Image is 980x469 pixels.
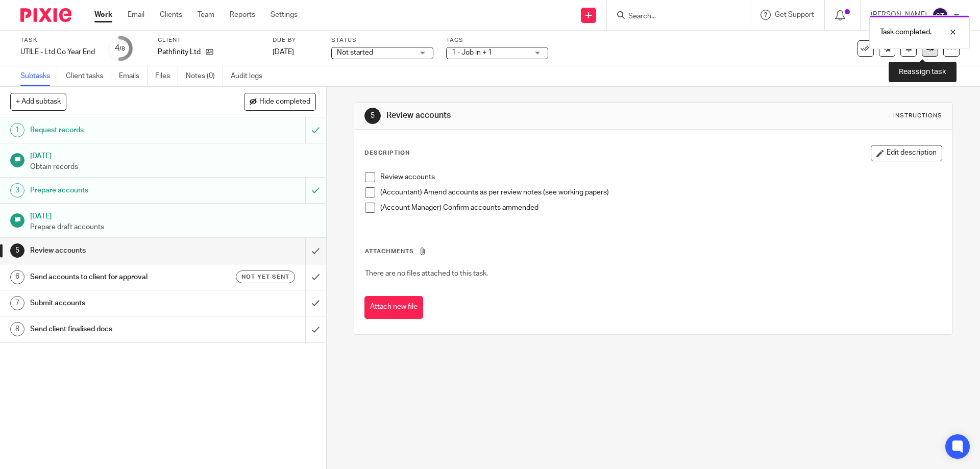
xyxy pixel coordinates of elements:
[20,36,95,44] label: Task
[20,8,71,22] img: Pixie
[871,145,942,161] button: Edit description
[20,47,95,57] div: UTILE - Ltd Co Year End
[364,108,381,124] div: 5
[244,93,316,110] button: Hide completed
[230,10,255,20] a: Reports
[30,243,207,258] h1: Review accounts
[30,122,207,138] h1: Request records
[119,66,148,86] a: Emails
[160,10,182,20] a: Clients
[880,27,932,37] p: Task completed.
[30,149,316,161] h1: [DATE]
[365,249,414,254] span: Attachments
[380,187,941,198] p: (Accountant) Amend accounts as per review notes (see working papers)
[30,209,316,221] h1: [DATE]
[273,48,294,56] span: [DATE]
[115,42,125,54] div: 4
[94,10,112,20] a: Work
[10,123,24,137] div: 1
[932,7,948,23] img: svg%3E
[158,36,260,44] label: Client
[10,243,24,258] div: 5
[386,110,675,121] h1: Review accounts
[10,322,24,336] div: 8
[10,93,66,110] button: + Add subtask
[380,203,941,213] p: (Account Manager) Confirm accounts ammended
[155,66,178,86] a: Files
[337,49,373,56] span: Not started
[273,36,318,44] label: Due by
[119,46,125,52] small: /8
[364,296,423,319] button: Attach new file
[452,49,492,56] span: 1 - Job in + 1
[20,66,58,86] a: Subtasks
[30,269,207,285] h1: Send accounts to client for approval
[271,10,298,20] a: Settings
[331,36,433,44] label: Status
[198,10,214,20] a: Team
[128,10,144,20] a: Email
[30,295,207,311] h1: Submit accounts
[259,98,310,106] span: Hide completed
[30,162,316,172] p: Obtain records
[10,296,24,310] div: 7
[365,270,488,277] span: There are no files attached to this task.
[893,112,942,120] div: Instructions
[10,270,24,284] div: 6
[66,66,111,86] a: Client tasks
[30,183,207,198] h1: Prepare accounts
[10,183,24,198] div: 3
[446,36,548,44] label: Tags
[364,149,410,157] p: Description
[231,66,270,86] a: Audit logs
[30,322,207,337] h1: Send client finalised docs
[380,172,941,182] p: Review accounts
[186,66,223,86] a: Notes (0)
[158,47,201,57] p: Pathfinity Ltd
[241,273,289,281] span: Not yet sent
[30,222,316,232] p: Prepare draft accounts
